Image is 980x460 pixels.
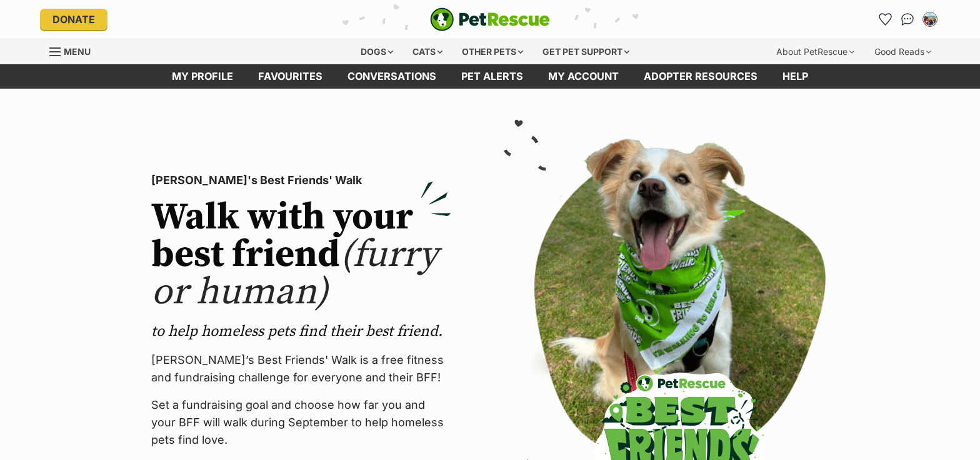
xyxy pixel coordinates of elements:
a: conversations [335,64,449,89]
a: Menu [49,39,99,62]
button: My account [920,9,940,29]
p: Set a fundraising goal and choose how far you and your BFF will walk during September to help hom... [151,396,451,449]
div: Dogs [352,39,402,64]
a: Favourites [246,64,335,89]
a: Donate [40,9,107,30]
div: Get pet support [534,39,638,64]
ul: Account quick links [875,9,940,29]
div: Good Reads [866,39,940,64]
p: to help homeless pets find their best friend. [151,321,451,341]
a: My profile [159,64,246,89]
img: Amie Jensen profile pic [924,13,936,26]
p: [PERSON_NAME]'s Best Friends' Walk [151,172,451,189]
span: (furry or human) [151,232,438,316]
img: chat-41dd97257d64d25036548639549fe6c8038ab92f7586957e7f3b1b290dea8141.svg [901,13,914,26]
a: PetRescue [430,7,550,31]
h2: Walk with your best friend [151,199,451,311]
a: Favourites [875,9,895,29]
a: Help [770,64,821,89]
div: Other pets [453,39,532,64]
a: Pet alerts [449,64,536,89]
p: [PERSON_NAME]’s Best Friends' Walk is a free fitness and fundraising challenge for everyone and t... [151,351,451,386]
div: About PetRescue [767,39,863,64]
a: Adopter resources [631,64,770,89]
img: logo-e224e6f780fb5917bec1dbf3a21bbac754714ae5b6737aabdf751b685950b380.svg [430,7,550,31]
span: Menu [64,46,91,57]
a: My account [536,64,631,89]
a: Conversations [897,9,917,29]
div: Cats [404,39,451,64]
